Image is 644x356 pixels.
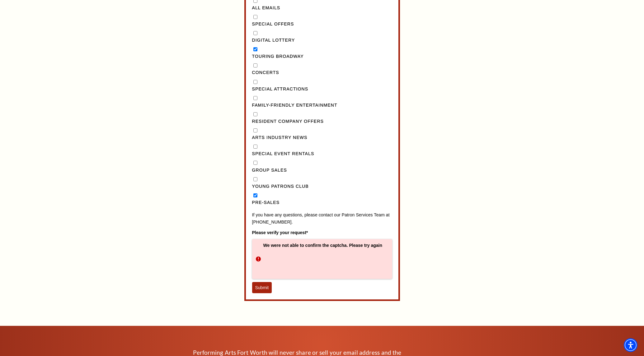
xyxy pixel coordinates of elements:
[252,69,392,76] label: Concerts
[252,211,392,226] p: If you have any questions, please contact our Patron Services Team at [PHONE_NUMBER].
[252,167,392,174] label: Group Sales
[252,4,392,12] label: All Emails
[252,229,392,236] label: Please verify your request*
[252,199,392,206] label: Pre-Sales
[624,338,637,352] div: Accessibility Menu
[252,37,392,44] label: Digital Lottery
[252,282,272,293] button: Submit
[252,150,392,158] label: Special Event Rentals
[252,53,392,60] label: Touring Broadway
[252,134,392,141] label: Arts Industry News
[252,118,392,125] label: Resident Company Offers
[252,21,392,28] label: Special Offers
[263,248,358,272] iframe: reCAPTCHA
[252,239,392,279] div: We were not able to confirm the captcha. Please try again
[252,183,392,190] label: Young Patrons Club
[252,86,392,93] label: Special Attractions
[252,102,392,109] label: Family-Friendly Entertainment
